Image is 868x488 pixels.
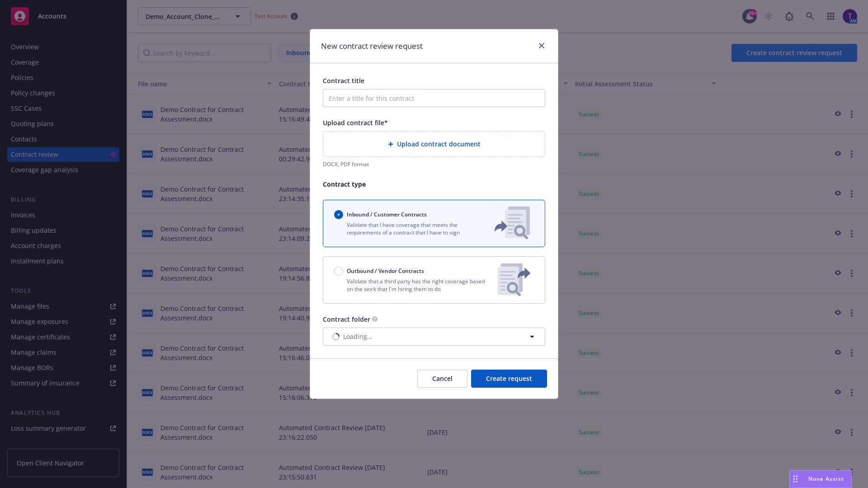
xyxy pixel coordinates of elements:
[432,374,453,383] span: Cancel
[323,89,545,107] input: Enter a title for this contract
[321,40,423,52] h1: New contract review request
[323,328,545,346] button: Loading...
[808,475,844,483] span: Nova Assist
[536,40,547,51] a: close
[334,267,343,276] input: Outbound / Vendor Contracts
[323,131,545,157] div: Upload contract document
[417,370,467,388] button: Cancel
[334,277,491,293] p: Validate that a third party has the right coverage based on the work that I'm hiring them to do
[323,256,545,304] button: Outbound / Vendor ContractsValidate that a third party has the right coverage based on the work t...
[397,139,481,149] span: Upload contract document
[790,470,801,488] div: Drag to move
[347,267,424,275] span: Outbound / Vendor Contracts
[323,160,545,168] div: DOCX, PDF format
[347,211,427,218] span: Inbound / Customer Contracts
[323,118,388,127] span: Upload contract file*
[789,470,852,488] button: Nova Assist
[486,374,532,383] span: Create request
[323,315,370,324] span: Contract folder
[323,179,545,189] p: Contract type
[343,332,373,341] span: Loading...
[334,210,343,219] input: Inbound / Customer Contracts
[323,76,364,85] span: Contract title
[334,221,480,236] p: Validate that I have coverage that meets the requirements of a contract that I have to sign
[323,200,545,247] button: Inbound / Customer ContractsValidate that I have coverage that meets the requirements of a contra...
[471,370,547,388] button: Create request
